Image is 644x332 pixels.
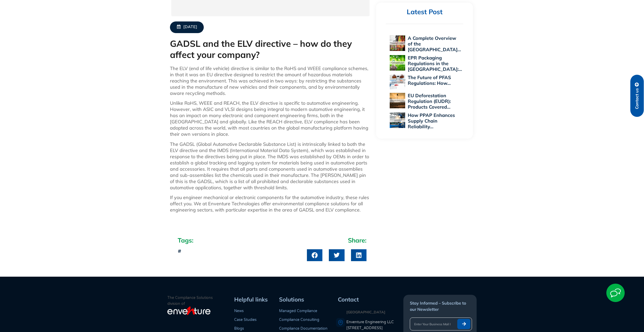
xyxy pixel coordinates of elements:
[408,93,451,110] a: EU Deforestation Regulation (EUDR): Products Covered…
[606,284,625,302] img: Start Chat
[630,75,644,117] a: Contact us
[167,295,232,307] p: The Compliance Solutions division of
[338,296,359,303] span: Contact
[167,306,210,316] img: enventure-light-logo_s
[390,35,405,51] img: A Complete Overview of the EU Personal Protective Equipment Regulation 2016/425
[279,296,304,303] span: Solutions
[410,300,466,312] span: Stay Informed – Subscribe to our Newsletter
[234,309,244,313] a: News
[279,326,328,331] a: Compliance Documentation
[390,112,405,128] img: How PPAP Enhances Supply Chain Reliability Across Global Industries
[408,55,462,72] a: EPR Packaging Regulations in the [GEOGRAPHIC_DATA]:…
[336,318,345,327] img: A pin icon representing a location
[234,326,244,331] a: Blogs
[346,310,385,314] strong: [GEOGRAPHIC_DATA]
[307,236,366,244] h2: Share:
[410,319,455,329] input: Enter Your Business Mail ID
[408,112,455,130] a: How PPAP Enhances Supply Chain Reliability…
[386,8,463,16] h2: Latest Post
[635,88,639,109] span: Contact us
[178,236,302,244] h2: Tags:
[408,74,451,86] a: The Future of PFAS Regulations: How…
[170,21,204,33] a: [DATE]
[390,93,405,108] img: EU Deforestation Regulation (EUDR): Products Covered and Compliance Essentials
[234,296,268,303] span: Helpful links
[170,141,371,191] p: The GADSL (Global Automotive Declarable Substance List) is intrinsically linked to both the ELV d...
[170,38,371,60] h1: GADSL and the ELV directive – how do they affect your company?
[408,35,461,52] a: A Complete Overview of the [GEOGRAPHIC_DATA]…
[351,249,366,261] div: Share on linkedin
[390,75,405,90] img: The Future of PFAS Regulations: How 2025 Will Reshape Global Supply Chains
[279,309,317,313] a: Managed Compliance
[390,55,405,71] img: EPR Packaging Regulations in the US: A 2025 Compliance Perspective
[183,25,197,30] span: [DATE]
[307,249,322,261] div: Share on facebook
[170,100,371,137] p: Unlike RoHS, WEEE and REACH, the ELV directive is specific to automotive engineering. However, wi...
[329,249,344,261] div: Share on twitter
[234,318,257,322] a: Case Studies
[170,65,371,96] p: The ELV (end of life vehicle) directive is similar to the RoHS and WEEE compliance schemes, in th...
[279,318,319,322] a: Compliance Consulting
[170,194,371,213] p: If you engineer mechanical or electronic components for the automotive industry, these rules affe...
